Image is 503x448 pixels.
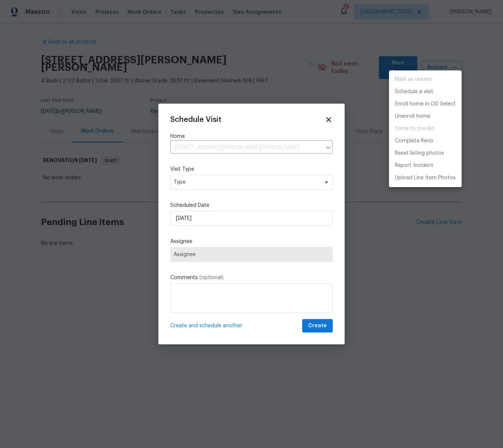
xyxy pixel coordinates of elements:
[395,149,444,157] p: Reset listing photos
[389,123,462,135] span: Setup visit must be completed before moving home to pre-list
[395,100,456,108] p: Enroll home in OD Select
[395,113,430,120] p: Unenroll home
[395,88,433,96] p: Schedule a visit
[395,174,456,182] p: Upload Line Item Photos
[395,137,433,145] p: Complete Reno
[395,162,433,170] p: Report Incident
